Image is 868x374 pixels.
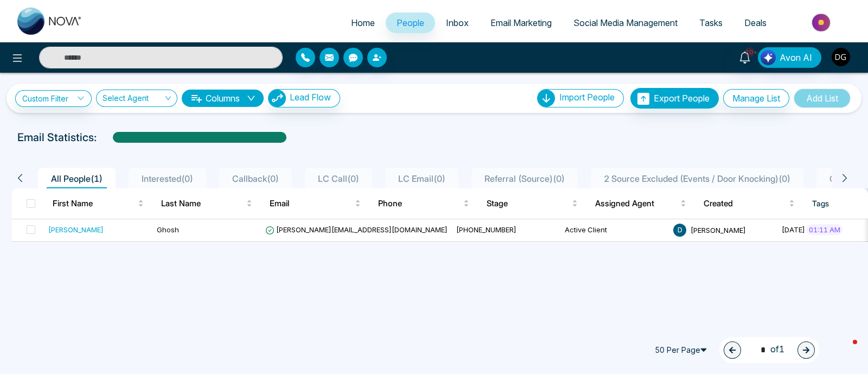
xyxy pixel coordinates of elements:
button: Avon AI [758,47,821,68]
span: [DATE] [782,225,805,234]
span: Assigned Agent [595,197,678,210]
th: Last Name [152,188,261,219]
span: Stage [487,197,570,210]
span: LC Call ( 0 ) [314,173,363,184]
span: Tasks [699,17,723,28]
button: Columnsdown [182,90,264,107]
span: Ghosh [157,225,179,234]
th: Stage [478,188,586,219]
a: Social Media Management [563,12,688,33]
iframe: Intercom live chat [831,337,857,363]
span: [PERSON_NAME][EMAIL_ADDRESS][DOMAIN_NAME] [265,225,448,234]
span: Created [704,197,787,210]
span: Referral (Source) ( 0 ) [480,173,569,184]
button: Manage List [723,89,789,107]
a: People [386,12,435,33]
span: Export People [654,93,710,104]
a: Deals [733,12,777,33]
span: D [673,224,686,237]
span: Home [351,17,375,28]
th: Created [695,188,803,219]
span: Email Marketing [490,17,552,28]
span: down [247,94,256,103]
span: Email [270,197,353,210]
span: First Name [53,197,136,210]
span: Lead Flow [290,92,331,103]
th: First Name [44,188,152,219]
a: Inbox [435,12,480,33]
img: Market-place.gif [783,10,861,35]
span: [PERSON_NAME] [691,225,746,234]
span: Avon AI [780,51,812,64]
th: Email [261,188,369,219]
span: [PHONE_NUMBER] [456,225,516,234]
a: 10+ [732,47,758,66]
span: People [397,17,424,28]
span: Social Media Management [573,17,678,28]
div: [PERSON_NAME] [48,224,104,235]
span: Import People [559,92,615,103]
button: Export People [630,88,719,109]
button: Lead Flow [268,89,340,107]
img: User Avatar [832,48,850,66]
a: Email Marketing [480,12,563,33]
span: Phone [378,197,461,210]
span: of 1 [754,343,784,357]
img: Lead Flow [761,50,776,65]
span: Callback ( 0 ) [228,173,283,184]
span: 50 Per Page [650,341,715,359]
a: Lead FlowLead Flow [264,89,340,107]
th: Phone [369,188,478,219]
td: Active Client [560,219,669,242]
span: Deals [744,17,767,28]
th: Assigned Agent [586,188,695,219]
span: Interested ( 0 ) [137,173,197,184]
a: Custom Filter [15,90,92,107]
img: Lead Flow [269,90,286,107]
a: Home [340,12,386,33]
p: Email Statistics: [17,129,97,145]
span: Last Name [161,197,244,210]
span: 10+ [745,47,755,57]
span: 01:11 AM [807,224,843,235]
span: LC Email ( 0 ) [394,173,450,184]
a: Tasks [688,12,733,33]
span: Inbox [446,17,469,28]
span: 2 Source Excluded (Events / Door Knocking) ( 0 ) [599,173,795,184]
img: Nova CRM Logo [17,8,82,35]
span: All People ( 1 ) [47,173,107,184]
